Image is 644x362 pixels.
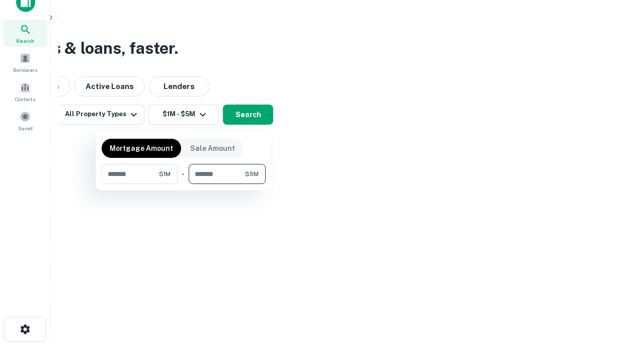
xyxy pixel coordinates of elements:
[110,143,173,154] p: Mortgage Amount
[594,282,644,330] iframe: Chat Widget
[182,164,185,184] div: -
[190,143,235,154] p: Sale Amount
[159,169,171,178] span: $1M
[245,169,259,178] span: $5M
